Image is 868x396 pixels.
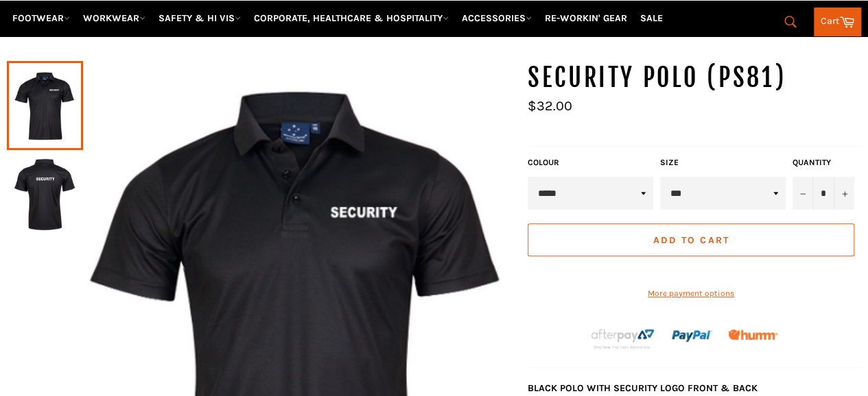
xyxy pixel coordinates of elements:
[528,288,854,299] a: More payment options
[653,234,729,246] span: Add to Cart
[589,327,656,349] img: Afterpay-Logo-on-dark-bg_large.png
[793,177,813,210] button: Reduce item quantity by one
[528,382,758,394] strong: BLACK POLO WITH SECURITY LOGO FRONT & BACK
[248,6,454,30] a: CORPORATE, HEALTHCARE & HOSPITALITY
[660,157,786,169] label: Size
[153,6,246,30] a: SAFETY & HI VIS
[834,177,854,210] button: Increase item quantity by one
[814,8,861,36] a: Cart
[528,223,854,256] button: Add to Cart
[456,6,537,30] a: ACCESSORIES
[14,157,76,232] img: SECURITY Polo (PS81) - Workin' Gear
[672,316,712,356] img: paypal.png
[728,330,778,340] img: Humm_core_logo_RGB-01_300x60px_small_195d8312-4386-4de7-b182-0ef9b6303a37.png
[78,6,151,30] a: WORKWEAR
[528,98,572,114] span: $32.00
[539,6,633,30] a: RE-WORKIN' GEAR
[7,6,75,30] a: FOOTWEAR
[528,61,861,95] h1: SECURITY Polo (PS81)
[528,157,653,169] label: COLOUR
[793,157,854,169] label: Quantity
[635,6,668,30] a: SALE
